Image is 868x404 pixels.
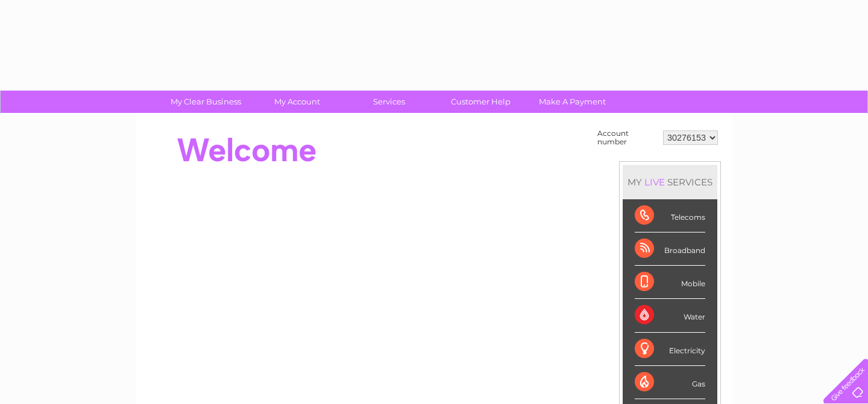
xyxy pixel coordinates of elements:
a: My Account [248,91,347,113]
a: Services [339,91,439,113]
div: Gas [635,366,705,399]
a: My Clear Business [156,91,256,113]
a: Customer Help [431,91,530,113]
div: Broadband [635,232,705,266]
div: Electricity [635,333,705,366]
div: Telecoms [635,199,705,232]
div: Mobile [635,266,705,299]
td: Account number [594,126,660,149]
div: LIVE [642,176,667,188]
div: MY SERVICES [623,165,717,199]
a: Make A Payment [523,91,622,113]
div: Water [635,299,705,332]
